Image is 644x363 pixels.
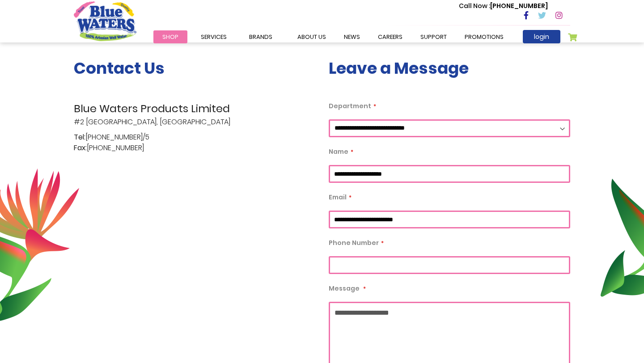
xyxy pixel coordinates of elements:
[74,132,85,143] span: Tel:
[329,193,347,202] span: Email
[201,33,227,41] span: Services
[456,30,513,43] a: Promotions
[369,30,411,43] a: careers
[523,30,560,43] a: login
[74,59,315,78] h3: Contact Us
[459,1,490,10] span: Call Now :
[74,101,315,117] span: Blue Waters Products Limited
[288,30,335,43] a: about us
[329,59,570,78] h3: Leave a Message
[249,33,272,41] span: Brands
[329,101,371,110] span: Department
[74,1,136,41] a: store logo
[335,30,369,43] a: News
[329,284,360,293] span: Message
[74,143,87,153] span: Fax:
[329,238,379,247] span: Phone Number
[329,147,348,156] span: Name
[411,30,456,43] a: support
[74,101,315,127] p: #2 [GEOGRAPHIC_DATA], [GEOGRAPHIC_DATA]
[459,1,548,11] p: [PHONE_NUMBER]
[162,33,178,41] span: Shop
[74,132,315,153] p: [PHONE_NUMBER]/5 [PHONE_NUMBER]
